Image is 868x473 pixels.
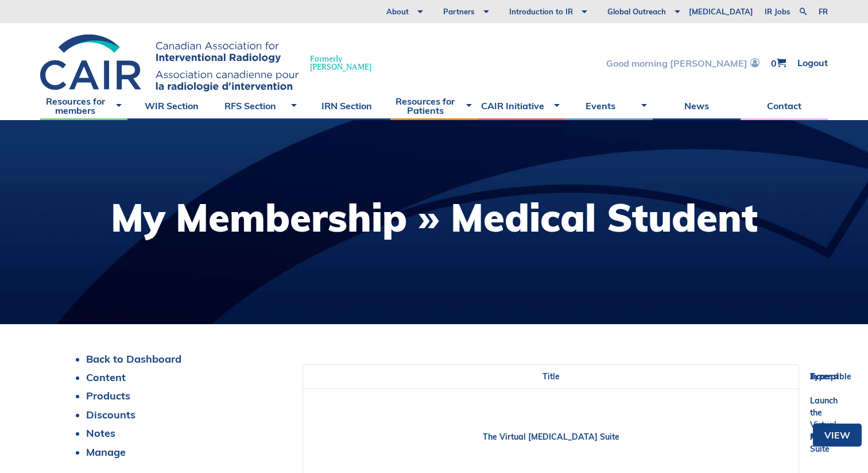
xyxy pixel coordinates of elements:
[40,34,383,91] a: Formerly[PERSON_NAME]
[86,445,126,459] a: Manage
[111,198,758,237] h1: My Membership » Medical Student
[86,408,135,421] a: Discounts
[819,8,828,16] a: fr
[40,34,299,91] img: CIRA
[40,91,127,120] a: Resources for members
[813,424,862,447] a: View
[86,371,126,384] a: Content
[653,91,740,120] a: News
[390,91,478,120] a: Resources for Patients
[606,58,759,68] a: Good morning [PERSON_NAME]
[771,58,786,68] a: 0
[86,426,115,440] a: Notes
[797,58,828,68] a: Logout
[86,352,181,366] a: Back to Dashboard
[741,91,828,120] a: Contact
[310,55,371,71] span: Formerly [PERSON_NAME]
[303,91,390,120] a: IRN Section
[542,371,560,382] a: Title
[810,371,839,382] span: Excerpt
[478,91,565,120] a: CAIR Initiative
[565,91,653,120] a: Events
[483,432,619,442] a: The Virtual [MEDICAL_DATA] Suite
[86,389,130,402] a: Products
[215,91,303,120] a: RFS Section
[127,91,215,120] a: WIR Section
